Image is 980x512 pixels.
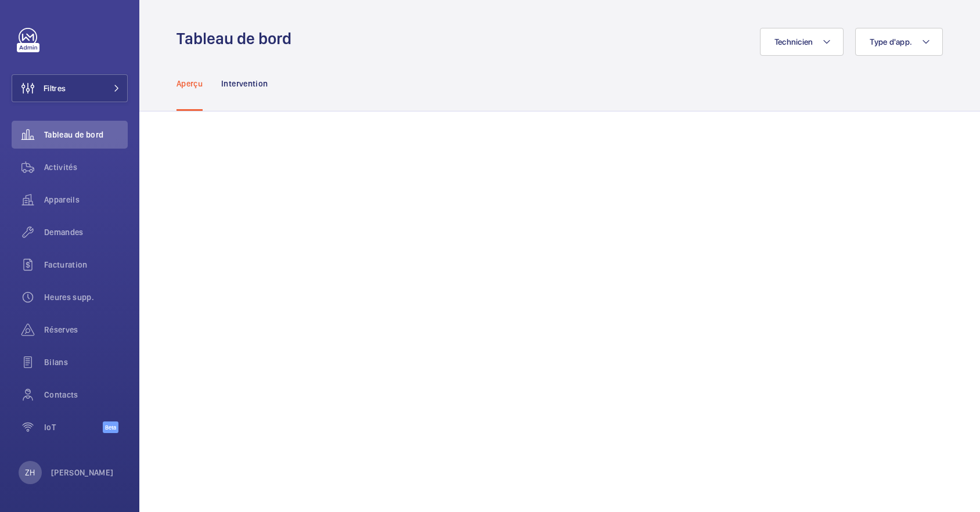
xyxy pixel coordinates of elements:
[221,78,268,89] p: Intervention
[44,194,128,205] span: Appareils
[774,37,813,46] span: Technicien
[103,421,118,433] span: Beta
[44,259,128,271] span: Facturation
[176,28,298,49] h1: Tableau de bord
[25,467,35,478] p: ZH
[51,467,114,478] p: [PERSON_NAME]
[44,82,66,94] span: Filtres
[44,226,128,238] span: Demandes
[760,28,844,56] button: Technicien
[44,161,128,173] span: Activités
[44,389,128,401] span: Contacts
[870,37,912,46] span: Type d'app.
[44,129,128,140] span: Tableau de bord
[12,74,128,102] button: Filtres
[176,78,203,89] p: Aperçu
[44,356,128,368] span: Bilans
[44,324,128,336] span: Réserves
[44,291,128,303] span: Heures supp.
[855,28,943,56] button: Type d'app.
[44,421,103,433] span: IoT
